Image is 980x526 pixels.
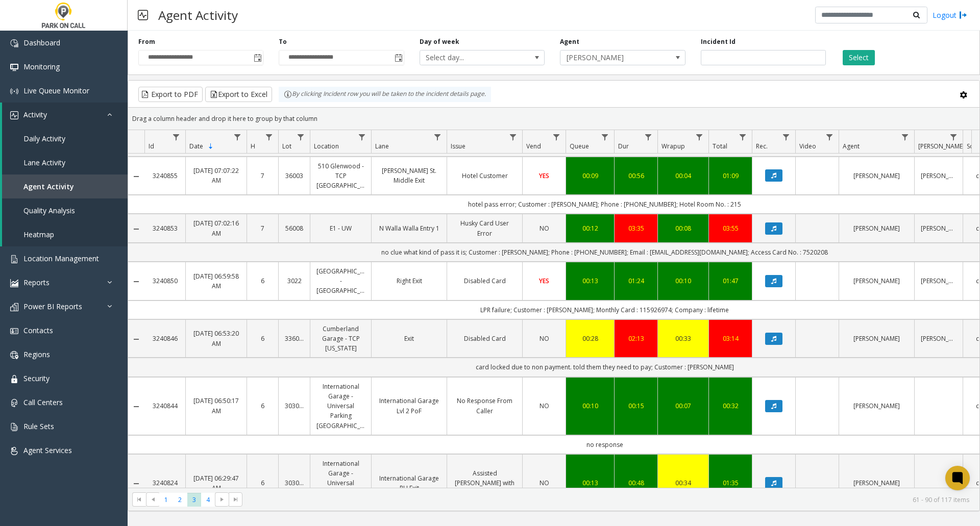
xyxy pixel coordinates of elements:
[128,403,144,411] a: Collapse Details
[453,218,516,238] a: Husky Card User Error
[664,401,702,411] a: 00:07
[715,334,746,343] div: 03:14
[664,334,702,343] a: 00:33
[23,278,50,287] span: Reports
[253,401,272,411] a: 6
[128,110,979,128] div: Drag a column header and drop it here to group by that column
[921,276,957,286] a: [PERSON_NAME]
[151,401,179,411] a: 3240844
[715,223,746,233] a: 03:55
[540,224,549,233] span: NO
[540,402,549,410] span: NO
[664,276,702,286] a: 00:10
[621,334,651,343] a: 02:13
[736,130,750,144] a: Total Filter Menu
[2,103,128,127] a: Activity
[10,279,18,287] img: 'icon'
[621,478,651,488] div: 00:48
[572,334,608,343] div: 00:28
[959,10,967,20] img: logout
[756,142,768,151] span: Rec.
[378,166,440,185] a: [PERSON_NAME] St. Middle Exit
[621,401,651,411] a: 00:15
[715,478,746,488] div: 01:35
[375,142,389,151] span: Lane
[933,10,967,20] a: Logout
[845,478,908,488] a: [PERSON_NAME]
[664,171,702,181] a: 00:04
[149,495,157,504] span: Go to the previous page
[453,171,516,181] a: Hotel Customer
[715,401,746,411] a: 00:32
[316,382,365,431] a: International Garage - Universal Parking [GEOGRAPHIC_DATA]
[316,266,365,296] a: [GEOGRAPHIC_DATA] - [GEOGRAPHIC_DATA]
[550,130,563,144] a: Vend Filter Menu
[843,50,875,65] button: Select
[231,130,244,144] a: Date Filter Menu
[572,478,608,488] div: 00:13
[153,3,243,28] h3: Agent Activity
[529,223,559,233] a: NO
[2,127,128,151] a: Daily Activity
[151,276,179,286] a: 3240850
[378,223,440,233] a: N Walla Walla Entry 1
[23,302,82,311] span: Power BI Reports
[572,171,608,181] a: 00:09
[779,130,793,144] a: Rec. Filter Menu
[664,223,702,233] div: 00:08
[192,396,240,415] a: [DATE] 06:50:17 AM
[642,130,655,144] a: Dur Filter Menu
[845,171,908,181] a: [PERSON_NAME]
[316,223,365,233] a: E1 - UW
[10,423,18,431] img: 'icon'
[539,171,549,180] span: YES
[169,130,183,144] a: Id Filter Menu
[10,87,18,95] img: 'icon'
[621,171,651,181] a: 00:56
[192,329,240,348] a: [DATE] 06:53:20 AM
[173,493,187,507] span: Page 2
[540,334,549,343] span: NO
[2,174,128,198] a: Agent Activity
[151,171,179,181] a: 3240855
[285,401,304,411] a: 303031
[23,110,47,119] span: Activity
[23,38,60,47] span: Dashboard
[572,276,608,286] a: 00:13
[540,479,549,487] span: NO
[2,198,128,222] a: Quality Analysis
[262,130,276,144] a: H Filter Menu
[249,495,969,504] kendo-pager-info: 61 - 90 of 117 items
[207,142,215,151] span: Sortable
[253,223,272,233] a: 7
[285,276,304,286] a: 3022
[715,276,746,286] a: 01:47
[664,478,702,488] div: 00:34
[285,223,304,233] a: 56008
[918,142,965,151] span: [PERSON_NAME]
[151,478,179,488] a: 3240824
[282,142,291,151] span: Lot
[128,130,979,488] div: Data table
[572,223,608,233] a: 00:12
[279,37,287,46] label: To
[10,351,18,359] img: 'icon'
[253,478,272,488] a: 6
[539,277,549,285] span: YES
[294,130,308,144] a: Lot Filter Menu
[23,325,53,335] span: Contacts
[529,171,559,181] a: YES
[10,375,18,383] img: 'icon'
[453,396,516,415] a: No Response From Caller
[128,172,144,181] a: Collapse Details
[921,334,957,343] a: [PERSON_NAME]
[713,142,727,151] span: Total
